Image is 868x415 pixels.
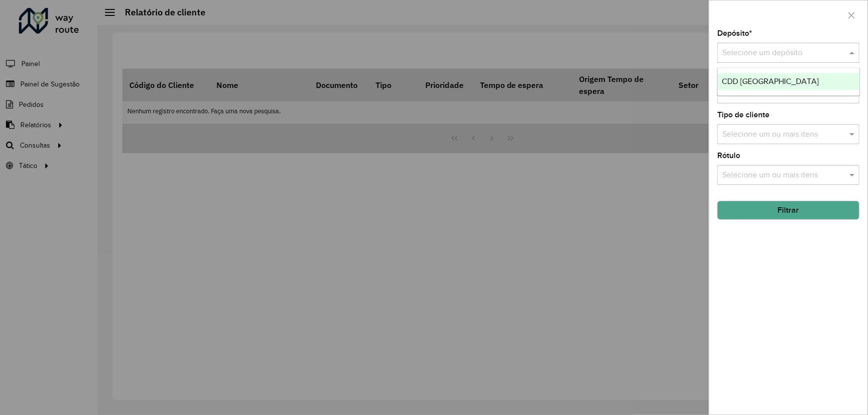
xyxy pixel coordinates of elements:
[722,77,819,85] span: CDD [GEOGRAPHIC_DATA]
[717,109,770,121] label: Tipo de cliente
[717,150,740,162] label: Rótulo
[717,201,860,220] button: Filtrar
[717,68,860,96] ng-dropdown-panel: Options list
[717,27,752,39] label: Depósito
